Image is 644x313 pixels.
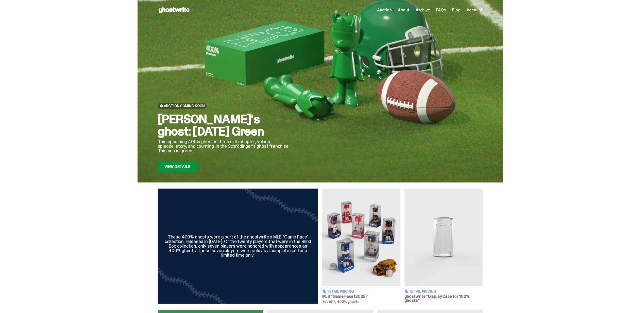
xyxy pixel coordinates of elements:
h3: ghostwrite “Display Case for 100% ghosts” [404,294,483,303]
a: Game Face (2025) Retail Pricing [322,189,400,304]
a: Display Case for 100% ghosts Retail Pricing [404,189,483,304]
a: Archive [416,8,430,12]
p: This upcoming 400% ghost is the fourth chapter, volume, episode, story, and counting, in the Schr... [158,139,290,153]
a: FAQs [436,8,446,12]
span: Retail Pricing [410,290,436,293]
img: Display Case for 100% ghosts [404,189,483,286]
a: Blog [452,8,460,12]
span: Set of 7, 400% ghosts [322,299,360,304]
a: About [398,8,410,12]
a: Account [467,8,483,12]
div: These 400% ghosts were a part of the ghostwrite x MLB "Game Face" collection, released in [DATE].... [164,235,312,257]
span: Retail Pricing [327,290,354,293]
h2: [PERSON_NAME]'s ghost: [DATE] Green [158,113,290,137]
img: Game Face (2025) [322,189,400,286]
span: Auction Coming Soon [164,104,205,108]
a: Auction [377,8,392,12]
h3: MLB “Game Face (2025)” [322,294,400,299]
a: View Details [158,161,197,172]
